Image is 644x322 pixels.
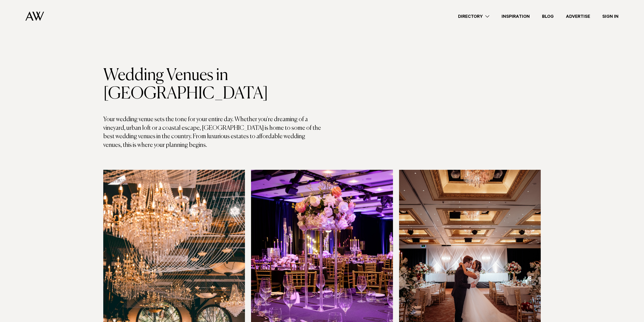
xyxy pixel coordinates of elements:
[495,13,536,20] a: Inspiration
[452,13,495,20] a: Directory
[103,66,322,103] h1: Wedding Venues in [GEOGRAPHIC_DATA]
[25,11,44,21] img: Auckland Weddings Logo
[596,13,625,20] a: Sign In
[103,115,322,149] p: Your wedding venue sets the tone for your entire day. Whether you're dreaming of a vineyard, urba...
[536,13,560,20] a: Blog
[560,13,596,20] a: Advertise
